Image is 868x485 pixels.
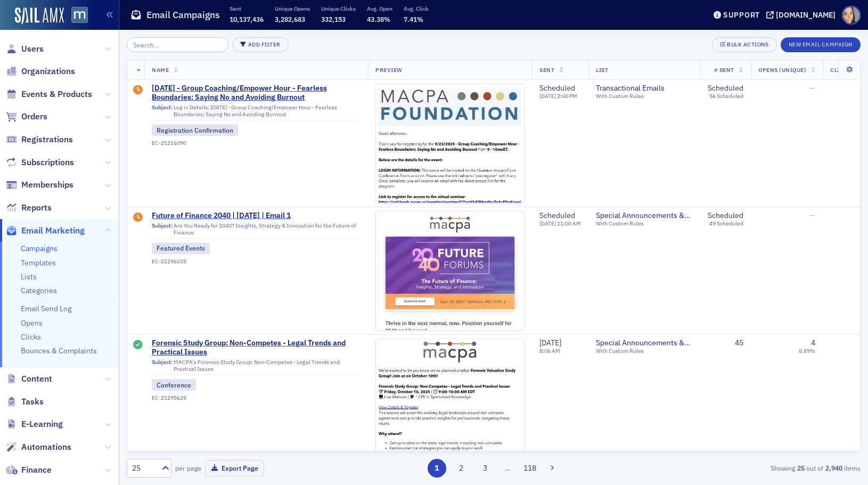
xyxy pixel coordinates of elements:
[376,84,524,411] img: email-preview-2967.jpeg
[539,211,581,221] div: Scheduled
[21,318,43,328] a: Opens
[6,43,44,55] a: Users
[596,66,608,74] span: List
[205,460,264,476] button: Export Page
[6,418,63,430] a: E-Learning
[776,10,836,20] div: [DOMAIN_NAME]
[6,179,73,191] a: Memberships
[21,272,37,281] a: Lists
[152,379,196,391] div: Conference
[21,346,97,355] a: Bounces & Complaints
[809,83,815,93] span: —
[152,66,169,74] span: Name
[21,88,92,100] span: Events & Products
[6,373,52,385] a: Content
[64,7,88,25] a: View Homepage
[596,84,693,93] a: Transactional Emails
[152,258,361,265] div: EC-21296035
[6,111,47,123] a: Orders
[539,92,557,100] span: [DATE]
[133,85,143,96] div: Draft
[21,418,63,430] span: E-Learning
[152,394,361,401] div: EC-21295625
[230,5,264,12] p: Sent
[152,124,238,136] div: Registration Confirmation
[452,459,470,478] button: 2
[21,258,56,268] a: Templates
[758,66,806,74] span: Opens (Unique)
[539,66,554,74] span: Sent
[596,338,693,348] a: Special Announcements & Special Event Invitations
[275,15,305,23] span: 3,282,683
[6,88,92,100] a: Events & Products
[152,84,361,102] a: [DATE] - Group Coaching/Empower Hour - Fearless Boundaries: Saying No and Avoiding Burnout
[428,459,446,478] button: 1
[6,441,71,453] a: Automations
[21,373,52,385] span: Content
[6,202,52,214] a: Reports
[21,111,47,123] span: Orders
[21,464,52,476] span: Finance
[152,222,361,239] div: Are You Ready for 2040? Insights, Strategy & Innovation for the Future of Finance
[596,93,693,100] div: With Custom Rules
[708,338,743,348] div: 45
[708,211,743,221] div: Scheduled
[521,459,539,478] button: 118
[624,463,861,473] div: Showing out of items
[275,5,310,12] p: Unique Opens
[133,340,143,351] div: Sent
[6,464,52,476] a: Finance
[15,7,64,25] img: SailAMX
[21,225,85,237] span: Email Marketing
[21,332,41,342] a: Clicks
[21,244,58,253] a: Campaigns
[71,7,88,23] img: SailAMX
[21,286,57,295] a: Categories
[367,15,390,23] span: 43.38%
[823,463,844,473] strong: 2,940
[539,347,560,354] time: 8:06 AM
[232,37,289,52] button: Add Filter
[709,93,743,100] div: 56 Scheduled
[842,6,861,25] span: Profile
[21,202,52,214] span: Reports
[21,66,75,77] span: Organizations
[152,359,361,375] div: MACPA's Forensic Study Group: Non-Competes - Legal Trends and Practical Issues
[596,347,693,354] div: With Custom Rules
[596,211,693,221] a: Special Announcements & Special Event Invitations
[21,179,73,191] span: Memberships
[6,66,75,77] a: Organizations
[152,242,210,254] div: Featured Events
[375,66,403,74] span: Preview
[152,338,361,357] a: Forensic Study Group: Non-Competes - Legal Trends and Practical Issues
[6,157,74,168] a: Subscriptions
[811,338,815,348] div: 4
[367,5,392,12] p: Avg. Open
[21,134,73,145] span: Registrations
[146,9,220,21] h1: Email Campaigns
[404,15,423,23] span: 7.41%
[709,220,743,227] div: 49 Scheduled
[152,140,361,147] div: EC-21216090
[766,11,839,19] button: [DOMAIN_NAME]
[781,37,861,52] button: New Email Campaign
[21,43,44,55] span: Users
[809,211,815,220] span: —
[21,396,44,408] span: Tasks
[21,157,74,168] span: Subscriptions
[795,463,806,473] strong: 25
[476,459,495,478] button: 3
[133,213,143,223] div: Draft
[321,15,346,23] span: 332,153
[723,10,760,20] div: Support
[557,220,581,227] span: 11:00 AM
[712,37,776,52] button: Bulk Actions
[127,37,228,52] input: Search…
[714,66,734,74] span: # Sent
[21,304,71,313] a: Email Send Log
[132,463,155,474] div: 25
